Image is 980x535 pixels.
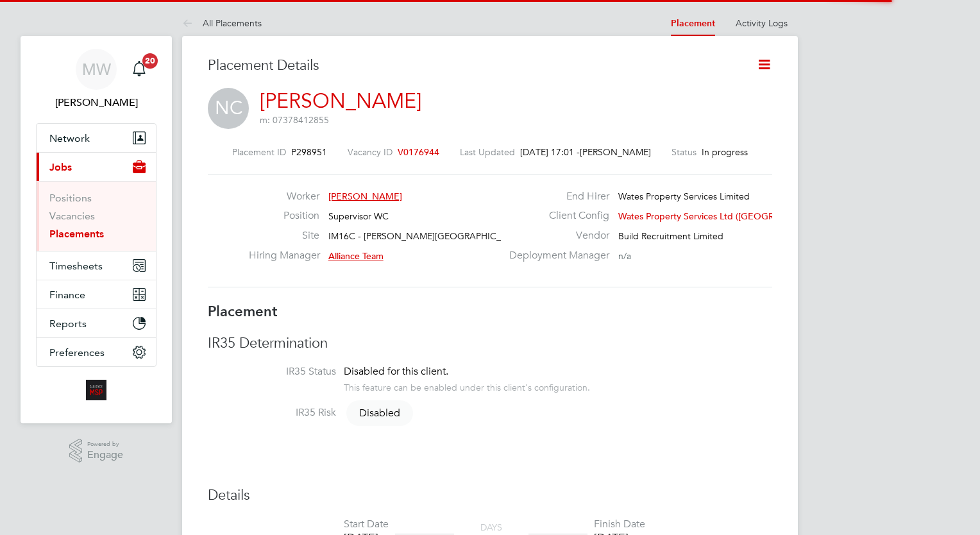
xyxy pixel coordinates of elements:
[328,230,688,242] span: IM16C - [PERSON_NAME][GEOGRAPHIC_DATA][PERSON_NAME] - INNER WEST 1 DTD
[82,61,111,78] span: MW
[346,400,413,426] span: Disabled
[36,95,156,110] span: Megan Westlotorn
[142,53,158,69] span: 20
[328,210,389,222] span: Supervisor WC
[208,365,336,378] label: IR35 Status
[520,146,580,158] span: [DATE] 17:01 -
[249,249,319,262] label: Hiring Manager
[208,88,249,129] span: NC
[49,210,95,222] a: Vacancies
[37,124,156,152] button: Network
[398,146,439,158] span: V0176944
[86,380,106,400] img: alliancemsp-logo-retina.png
[328,250,384,262] span: Alliance Team
[49,132,90,144] span: Network
[21,36,172,423] nav: Main navigation
[49,228,104,240] a: Placements
[36,380,156,400] a: Go to home page
[328,191,402,202] span: [PERSON_NAME]
[232,146,286,158] label: Placement ID
[260,114,329,126] span: m: 07378412855
[208,486,772,505] h3: Details
[249,209,319,223] label: Position
[37,251,156,280] button: Timesheets
[594,518,645,531] div: Finish Date
[49,260,103,272] span: Timesheets
[671,18,715,29] a: Placement
[618,210,840,222] span: Wates Property Services Ltd ([GEOGRAPHIC_DATA]…
[291,146,327,158] span: P298951
[69,439,124,463] a: Powered byEngage
[37,280,156,309] button: Finance
[49,318,87,330] span: Reports
[182,17,262,29] a: All Placements
[344,378,590,393] div: This feature can be enabled under this client's configuration.
[87,439,123,450] span: Powered by
[126,49,152,90] a: 20
[618,191,750,202] span: Wates Property Services Limited
[49,289,85,301] span: Finance
[208,334,772,353] h3: IR35 Determination
[460,146,515,158] label: Last Updated
[702,146,748,158] span: In progress
[49,192,92,204] a: Positions
[502,209,609,223] label: Client Config
[344,365,448,378] span: Disabled for this client.
[502,249,609,262] label: Deployment Manager
[208,56,737,75] h3: Placement Details
[249,229,319,242] label: Site
[736,17,788,29] a: Activity Logs
[618,250,631,262] span: n/a
[502,229,609,242] label: Vendor
[208,406,336,420] label: IR35 Risk
[208,303,278,320] b: Placement
[348,146,393,158] label: Vacancy ID
[49,346,105,359] span: Preferences
[49,161,72,173] span: Jobs
[37,153,156,181] button: Jobs
[87,450,123,461] span: Engage
[260,89,421,114] a: [PERSON_NAME]
[502,190,609,203] label: End Hirer
[344,518,389,531] div: Start Date
[37,309,156,337] button: Reports
[580,146,651,158] span: [PERSON_NAME]
[249,190,319,203] label: Worker
[37,181,156,251] div: Jobs
[36,49,156,110] a: MW[PERSON_NAME]
[618,230,723,242] span: Build Recruitment Limited
[672,146,697,158] label: Status
[37,338,156,366] button: Preferences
